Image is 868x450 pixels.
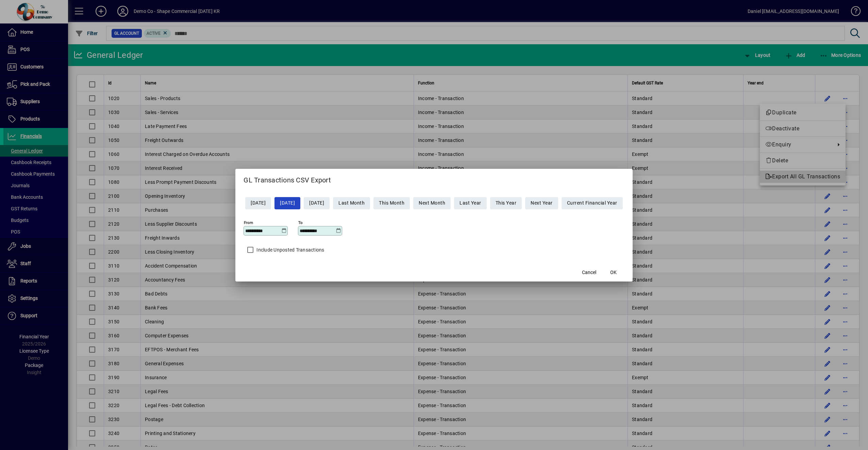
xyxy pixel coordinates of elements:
span: Last Year [460,197,481,209]
span: Next Month [419,197,445,209]
span: Cancel [582,269,596,276]
button: Last Year [454,197,487,209]
mat-label: From [244,220,253,225]
button: Next Year [525,197,558,209]
span: This Month [379,197,404,209]
button: Cancel [578,267,600,279]
span: Last Month [338,197,365,209]
span: Next Year [531,197,553,209]
button: Current Financial Year [562,197,623,209]
span: Current Financial Year [567,197,617,209]
label: Include Unposted Transactions [255,246,324,253]
span: This Year [496,197,517,209]
button: Next Month [413,197,451,209]
span: [DATE] [309,197,324,209]
span: [DATE] [280,197,295,209]
button: This Month [373,197,410,209]
button: Last Month [333,197,370,209]
mat-label: To [298,220,303,225]
span: OK [610,269,617,276]
button: [DATE] [274,197,300,209]
button: This Year [490,197,522,209]
button: [DATE] [304,197,330,209]
button: [DATE] [245,197,271,209]
span: [DATE] [251,197,266,209]
h2: GL Transactions CSV Export [235,169,633,189]
button: OK [603,267,624,279]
